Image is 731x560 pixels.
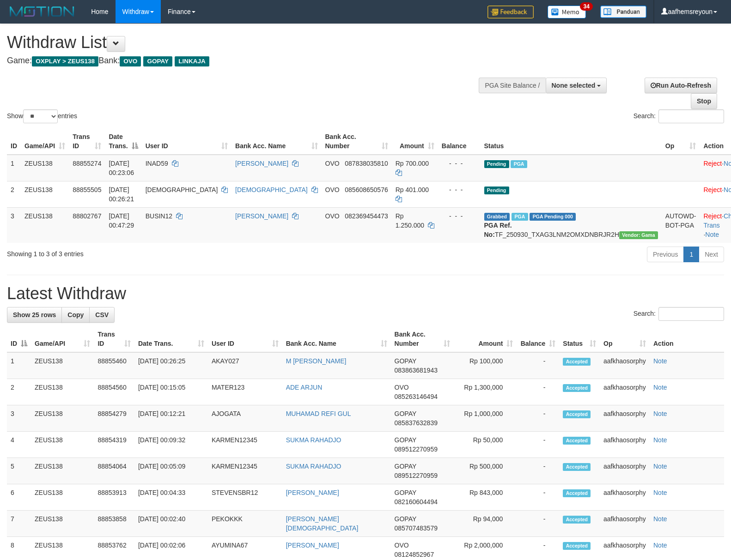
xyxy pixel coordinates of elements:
[94,458,134,484] td: 88854064
[552,82,596,89] span: None selected
[235,160,288,167] a: [PERSON_NAME]
[231,128,321,155] th: Bank Acc. Name: activate to sort column ascending
[146,186,218,193] span: [DEMOGRAPHIC_DATA]
[517,484,559,511] td: -
[7,207,21,243] td: 3
[146,212,172,220] span: BUSIN12
[703,212,722,220] a: Reject
[7,246,298,259] div: Showing 1 to 3 of 3 entries
[94,352,134,379] td: 88855460
[286,463,341,470] a: SUKMA RAHADJO
[634,109,724,123] label: Search:
[208,511,282,537] td: PEKOKKK
[634,307,724,321] label: Search:
[94,484,134,511] td: 88853913
[653,357,667,365] a: Note
[7,181,21,207] td: 2
[89,307,115,323] a: CSV
[73,212,101,220] span: 88802767
[691,93,717,109] a: Stop
[600,379,650,405] td: aafkhaosorphy
[454,484,517,511] td: Rp 843,000
[600,484,650,511] td: aafkhaosorphy
[109,212,134,229] span: [DATE] 00:47:29
[511,160,527,168] span: Marked by aafsreyleap
[143,56,172,66] span: GOPAY
[600,352,650,379] td: aafkhaosorphy
[109,160,134,176] span: [DATE] 00:23:06
[61,307,90,323] a: Copy
[21,181,69,207] td: ZEUS138
[175,56,209,66] span: LINKAJA
[653,515,667,523] a: Note
[396,186,429,193] span: Rp 401.000
[235,212,288,220] a: [PERSON_NAME]
[442,159,477,168] div: - - -
[517,511,559,537] td: -
[31,484,94,511] td: ZEUS138
[658,307,724,321] input: Search:
[647,247,684,262] a: Previous
[454,432,517,458] td: Rp 50,000
[134,458,208,484] td: [DATE] 00:05:09
[345,186,388,193] span: Copy 085608650576 to clipboard
[208,379,282,405] td: MATER123
[31,326,94,352] th: Game/API: activate to sort column ascending
[580,2,592,11] span: 34
[322,128,392,155] th: Bank Acc. Number: activate to sort column ascending
[546,78,607,93] button: None selected
[31,352,94,379] td: ZEUS138
[7,511,31,537] td: 7
[653,463,667,470] a: Note
[484,160,509,168] span: Pending
[208,405,282,432] td: AJOGATA
[563,489,591,497] span: Accepted
[286,515,359,532] a: [PERSON_NAME][DEMOGRAPHIC_DATA]
[7,109,77,123] label: Show entries
[109,186,134,203] span: [DATE] 00:26:21
[653,410,667,417] a: Note
[645,78,717,93] a: Run Auto-Refresh
[94,326,134,352] th: Trans ID: activate to sort column ascending
[395,472,438,479] span: Copy 089512270959 to clipboard
[134,326,208,352] th: Date Trans.: activate to sort column ascending
[530,213,576,221] span: PGA Pending
[481,207,662,243] td: TF_250930_TXAG3LNM2OMXDNBRJR2H
[395,524,438,532] span: Copy 085707483579 to clipboard
[484,222,512,238] b: PGA Ref. No:
[7,352,31,379] td: 1
[705,231,719,238] a: Note
[484,213,510,221] span: Grabbed
[23,109,58,123] select: Showentries
[454,326,517,352] th: Amount: activate to sort column ascending
[563,437,591,445] span: Accepted
[7,405,31,432] td: 3
[563,358,591,366] span: Accepted
[699,247,724,262] a: Next
[7,326,31,352] th: ID: activate to sort column descending
[69,128,105,155] th: Trans ID: activate to sort column ascending
[653,489,667,496] a: Note
[563,410,591,418] span: Accepted
[395,551,434,558] span: Copy 08124852967 to clipboard
[134,511,208,537] td: [DATE] 00:02:40
[345,212,388,220] span: Copy 082369454473 to clipboard
[517,352,559,379] td: -
[703,186,722,193] a: Reject
[650,326,724,352] th: Action
[395,410,416,417] span: GOPAY
[286,542,339,549] a: [PERSON_NAME]
[658,109,724,123] input: Search:
[563,384,591,392] span: Accepted
[396,160,429,167] span: Rp 700.000
[454,352,517,379] td: Rp 100,000
[395,489,416,496] span: GOPAY
[487,6,534,18] img: Feedback.jpg
[653,436,667,444] a: Note
[395,419,438,427] span: Copy 085837632839 to clipboard
[7,5,77,18] img: MOTION_logo.png
[517,432,559,458] td: -
[683,247,699,262] a: 1
[7,432,31,458] td: 4
[325,212,340,220] span: OVO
